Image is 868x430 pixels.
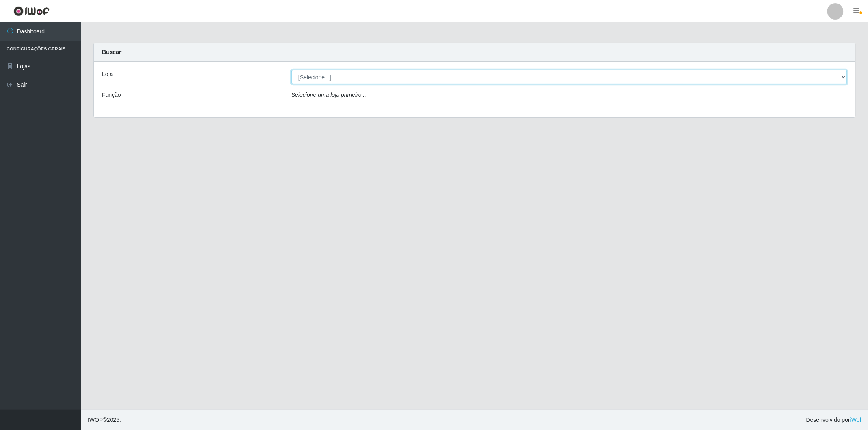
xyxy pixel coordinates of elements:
[291,92,366,98] i: Selecione uma loja primeiro...
[102,49,121,55] strong: Buscar
[102,91,121,99] label: Função
[850,417,861,423] a: iWof
[88,417,103,423] span: IWOF
[806,416,861,424] span: Desenvolvido por
[102,70,113,79] label: Loja
[13,6,50,16] img: CoreUI Logo
[88,416,121,424] span: © 2025 .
